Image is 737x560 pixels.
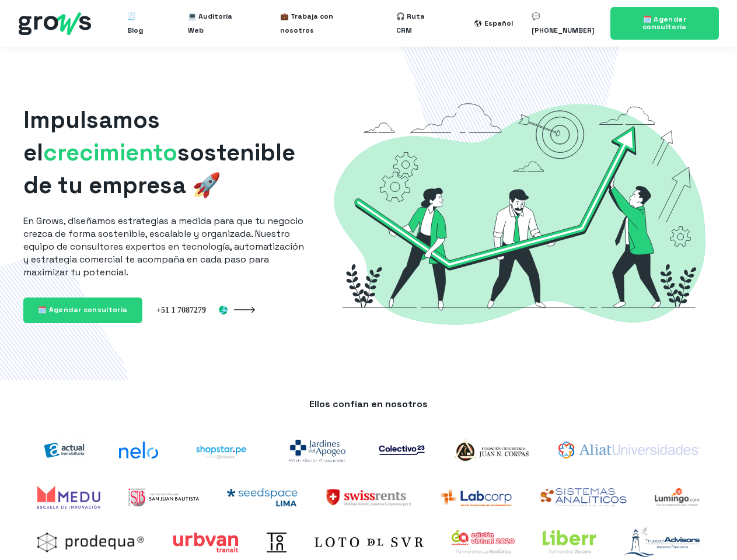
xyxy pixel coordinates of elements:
[23,297,142,323] a: 🗓️ Agendar consultoría
[127,5,151,42] a: 🧾 Blog
[379,445,424,455] img: co23
[452,530,515,555] img: expoalimentaria
[326,84,714,343] img: Grows-Growth-Marketing-Hacking-Hubspot
[156,304,228,315] img: Perú +51 1 7087279
[38,305,128,314] span: 🗓️ Agendar consultoría
[532,5,596,42] a: 💬 [PHONE_NUMBER]
[326,488,412,506] img: SwissRents
[227,488,297,506] img: Seedspace Lima
[37,486,100,509] img: Medu Academy
[280,5,359,42] a: 💼 Trabaja con nosotros
[396,5,437,42] a: 🎧 Ruta CRM
[43,138,177,167] span: crecimiento
[284,433,351,467] img: jardines-del-apogeo
[119,442,158,459] img: nelo
[37,435,91,466] img: actual-inmobiliaria
[128,488,199,506] img: UPSJB
[642,15,687,32] span: 🗓️ Agendar consultoría
[23,398,714,411] p: Ellos confían en nosotros
[173,533,239,552] img: Urbvan
[439,488,512,506] img: Labcorp
[315,537,424,547] img: Loto del sur
[484,16,513,30] div: Español
[23,215,307,279] p: En Grows, diseñamos estrategias a medida para que tu negocio crezca de forma sostenible, escalabl...
[543,530,596,555] img: liberr
[453,437,530,463] img: logo-Corpas
[624,527,700,557] img: logo-trusted-advisors-marzo2021
[655,488,700,506] img: Lumingo
[186,437,256,463] img: shoptarpe
[19,12,91,35] img: grows - hubspot
[540,488,627,506] img: Sistemas analíticos
[37,533,145,552] img: prodequa
[267,533,287,552] img: Toin
[188,5,243,42] a: 💻 Auditoría Web
[23,104,307,202] h1: Impulsamos el sostenible de tu empresa 🚀
[558,442,700,459] img: aliat-universidades
[610,7,718,40] a: 🗓️ Agendar consultoría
